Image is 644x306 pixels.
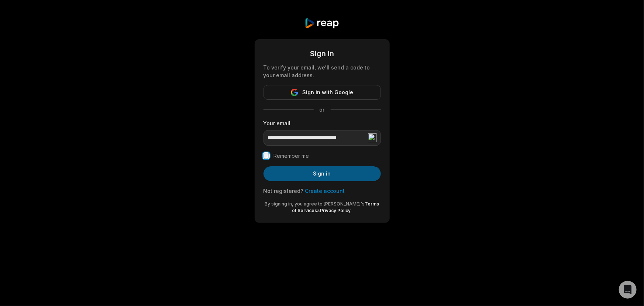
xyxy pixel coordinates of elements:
span: Not registered? [264,188,304,194]
span: or [314,106,331,113]
a: Terms of Services [292,201,379,213]
span: Sign in with Google [303,88,354,97]
div: To verify your email, we'll send a code to your email address. [264,64,381,79]
span: & [317,208,320,213]
button: Sign in [264,166,381,181]
div: Open Intercom Messenger [619,281,637,299]
span: By signing in, you agree to [PERSON_NAME]'s [265,201,365,207]
span: . [351,208,352,213]
img: npw-badge-icon-locked.svg [368,133,377,142]
a: Create account [305,188,345,194]
div: Sign in [264,48,381,59]
img: reap [304,18,340,29]
a: Privacy Policy [320,208,351,213]
button: Sign in with Google [264,85,381,100]
label: Remember me [273,152,309,160]
label: Your email [264,119,381,127]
